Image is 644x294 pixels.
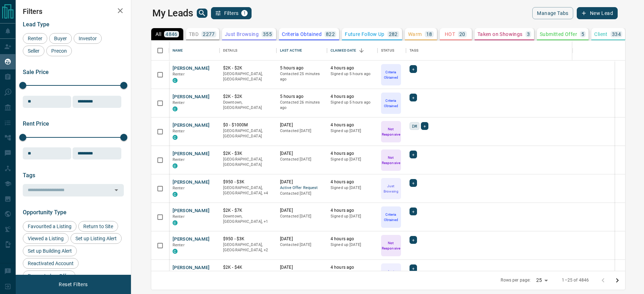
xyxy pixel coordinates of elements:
[223,94,273,100] p: $2K - $2K
[173,41,183,61] div: Name
[49,33,72,44] div: Buyer
[23,221,76,232] div: Favourited a Listing
[280,94,323,100] p: 5 hours ago
[280,151,323,157] p: [DATE]
[331,264,374,271] p: 4 hours ago
[223,236,273,242] p: $950 - $3K
[331,128,374,134] p: Signed up [DATE]
[189,32,199,37] p: TBD
[23,233,69,244] div: Viewed a Listing
[410,236,417,244] div: +
[331,271,374,276] p: Signed up [DATE]
[612,32,621,37] p: 334
[501,277,530,283] p: Rows per page:
[382,240,400,251] p: Not Responsive
[445,32,455,37] p: HOT
[378,41,406,61] div: Status
[280,122,323,128] p: [DATE]
[382,126,400,137] p: Not Responsive
[412,151,415,158] span: +
[280,71,323,82] p: Contacted 25 minutes ago
[23,172,35,179] span: Tags
[459,32,465,37] p: 20
[225,32,259,37] p: Just Browsing
[23,120,49,127] span: Rent Price
[23,33,47,44] div: Renter
[223,271,273,282] p: [GEOGRAPHIC_DATA], [GEOGRAPHIC_DATA]
[610,273,624,288] button: Go to next page
[223,128,273,139] p: [GEOGRAPHIC_DATA], [GEOGRAPHIC_DATA]
[423,122,426,130] span: +
[280,191,323,196] p: Contacted [DATE]
[203,32,215,37] p: 2277
[412,208,415,215] span: +
[421,122,428,130] div: +
[577,7,618,19] button: New Lead
[173,151,210,157] button: [PERSON_NAME]
[173,65,210,72] button: [PERSON_NAME]
[382,155,400,166] p: Not Responsive
[173,94,210,100] button: [PERSON_NAME]
[25,36,45,41] span: Renter
[223,185,273,196] p: North York, West End, Midtown | Central, Toronto
[331,242,374,248] p: Signed up [DATE]
[220,41,276,61] div: Details
[331,185,374,191] p: Signed up [DATE]
[381,41,394,61] div: Status
[173,163,178,168] div: condos.ca
[173,220,178,225] div: condos.ca
[223,151,273,157] p: $2K - $3K
[331,151,374,157] p: 4 hours ago
[23,271,75,281] div: Requested an Offer
[111,185,121,195] button: Open
[23,209,67,216] span: Opportunity Type
[223,208,273,214] p: $2K - $7K
[54,278,92,290] button: Reset Filters
[345,32,384,37] p: Future Follow Up
[331,214,374,219] p: Signed up [DATE]
[282,32,322,37] p: Criteria Obtained
[382,183,400,194] p: Just Browsing
[173,179,210,186] button: [PERSON_NAME]
[280,65,323,71] p: 5 hours ago
[540,32,577,37] p: Submitted Offer
[410,264,417,272] div: +
[594,32,607,37] p: Client
[562,277,589,283] p: 1–25 of 4846
[331,122,374,128] p: 4 hours ago
[357,46,366,56] button: Sort
[412,122,417,130] span: DM
[173,192,178,197] div: condos.ca
[280,179,323,185] p: [DATE]
[331,157,374,162] p: Signed up [DATE]
[23,258,79,269] div: Reactivated Account
[173,122,210,129] button: [PERSON_NAME]
[223,264,273,271] p: $2K - $4K
[412,65,415,73] span: +
[426,32,432,37] p: 18
[223,242,273,253] p: York Crosstown, Toronto
[165,32,178,37] p: 4846
[23,246,77,256] div: Set up Building Alert
[410,179,417,187] div: +
[410,41,419,61] div: Tags
[280,264,323,271] p: [DATE]
[532,7,573,19] button: Manage Tabs
[331,71,374,77] p: Signed up 5 hours ago
[52,36,69,41] span: Buyer
[173,243,185,247] span: Renter
[406,41,608,61] div: Tags
[331,65,374,71] p: 4 hours ago
[23,21,49,28] span: Lead Type
[280,157,323,162] p: Contacted [DATE]
[73,236,119,241] span: Set up Listing Alert
[173,100,185,105] span: Renter
[412,265,415,272] span: +
[23,69,49,75] span: Sale Price
[223,122,273,128] p: $0 - $1000M
[280,214,323,219] p: Contacted [DATE]
[173,157,185,162] span: Renter
[382,269,400,279] p: Just Browsing
[527,32,530,37] p: 3
[223,65,273,71] p: $2K - $2K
